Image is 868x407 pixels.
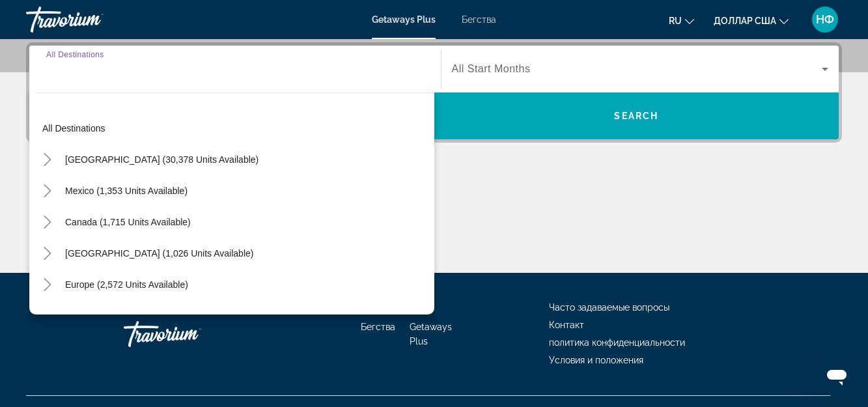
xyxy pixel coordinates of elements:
[59,148,265,171] button: [GEOGRAPHIC_DATA] (30,378 units available)
[65,217,191,227] span: Canada (1,715 units available)
[36,242,59,265] button: Toggle Caribbean & Atlantic Islands (1,026 units available)
[36,180,59,203] button: Toggle Mexico (1,353 units available)
[65,248,253,259] span: [GEOGRAPHIC_DATA] (1,026 units available)
[372,14,436,25] a: Getaways Plus
[26,3,156,36] a: Травориум
[434,92,839,139] button: Search
[462,14,496,25] a: Бегства
[549,337,685,348] a: политика конфиденциальности
[669,16,682,26] font: ru
[816,355,858,397] iframe: Кнопка запуска окна обмена сообщениями
[410,322,452,346] a: Getaways Plus
[29,46,839,139] div: Виджет поиска
[549,355,643,365] a: Условия и положения
[59,273,195,296] button: Europe (2,572 units available)
[361,322,395,332] a: Бегства
[714,11,789,30] button: Изменить валюту
[714,16,776,26] font: доллар США
[59,304,253,328] button: [GEOGRAPHIC_DATA] (202 units available)
[59,242,260,265] button: [GEOGRAPHIC_DATA] (1,026 units available)
[59,210,197,234] button: Canada (1,715 units available)
[59,179,194,203] button: Mexico (1,353 units available)
[65,279,188,290] span: Europe (2,572 units available)
[124,315,254,354] a: Травориум
[614,111,658,121] span: Search
[549,302,669,313] a: Часто задаваемые вопросы
[808,6,842,33] button: Меню пользователя
[549,320,584,330] a: Контакт
[65,186,188,196] span: Mexico (1,353 units available)
[36,305,59,328] button: Toggle Australia (202 units available)
[65,154,259,165] span: [GEOGRAPHIC_DATA] (30,378 units available)
[36,211,59,234] button: Toggle Canada (1,715 units available)
[36,117,434,140] button: All destinations
[36,148,59,171] button: Toggle United States (30,378 units available)
[42,123,105,133] span: All destinations
[46,50,104,59] span: All Destinations
[816,12,834,26] font: НФ
[36,274,59,296] button: Toggle Europe (2,572 units available)
[669,11,694,30] button: Изменить язык
[452,63,531,74] span: All Start Months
